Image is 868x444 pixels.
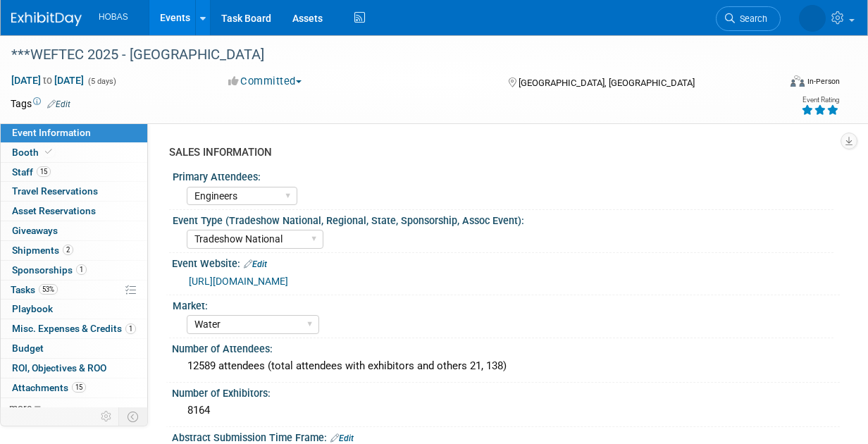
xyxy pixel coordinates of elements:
span: [DATE] [DATE] [11,74,85,87]
div: Event Website: [172,253,840,271]
a: Edit [330,433,354,443]
a: [URL][DOMAIN_NAME] [189,276,288,287]
a: Search [716,6,781,31]
span: Shipments [12,245,73,256]
span: Tasks [11,284,58,295]
div: Number of Exhibitors: [172,383,840,400]
a: Giveaways [1,221,147,240]
td: Tags [11,97,70,111]
span: Sponsorships [12,264,87,276]
img: ExhibitDay [11,12,82,26]
a: Budget [1,339,147,358]
div: ***WEFTEC 2025 - [GEOGRAPHIC_DATA] [6,42,769,68]
span: [GEOGRAPHIC_DATA], [GEOGRAPHIC_DATA] [519,78,695,88]
div: Event Type (Tradeshow National, Regional, State, Sponsorship, Assoc Event): [173,210,833,228]
span: Attachments [12,382,86,393]
button: Committed [223,74,307,89]
div: 12589 attendees (total attendees with exhibitors and others 21, 138) [182,355,829,377]
td: Personalize Event Tab Strip [94,407,119,426]
span: 53% [39,284,58,295]
span: 2 [63,245,73,255]
div: Event Format [719,73,840,94]
a: Misc. Expenses & Credits1 [1,319,147,338]
a: Playbook [1,300,147,319]
span: Playbook [12,303,53,314]
span: 15 [72,382,86,393]
span: 1 [76,264,87,275]
span: to [41,75,54,86]
div: Primary Attendees: [173,166,833,184]
a: Asset Reservations [1,202,147,221]
span: HOBAS [99,12,128,22]
i: Booth reservation complete [45,148,52,156]
div: Number of Attendees: [172,338,840,356]
span: Asset Reservations [12,205,96,216]
a: ROI, Objectives & ROO [1,359,147,378]
div: 8164 [182,400,829,421]
div: SALES INFORMATION [169,145,829,160]
div: Event Rating [801,97,839,104]
a: Edit [47,99,70,109]
span: Budget [12,343,44,354]
span: Booth [12,147,55,158]
a: more [1,398,147,417]
a: Sponsorships1 [1,261,147,280]
a: Attachments15 [1,378,147,397]
img: Format-Inperson.png [790,75,805,87]
img: Lia Chowdhury [799,5,826,32]
td: Toggle Event Tabs [119,407,148,426]
a: Event Information [1,123,147,142]
span: Giveaways [12,225,58,236]
span: Event Information [12,127,91,138]
a: Tasks53% [1,280,147,300]
span: Misc. Expenses & Credits [12,323,136,334]
span: (5 days) [87,77,116,86]
span: ROI, Objectives & ROO [12,362,106,374]
div: Market: [173,295,833,313]
span: Search [735,13,767,24]
span: 15 [37,166,51,177]
a: Travel Reservations [1,182,147,201]
a: Staff15 [1,163,147,182]
a: Booth [1,143,147,162]
span: Staff [12,166,51,178]
div: In-Person [807,76,840,87]
span: 1 [125,323,136,334]
a: Edit [244,259,267,269]
span: Travel Reservations [12,185,98,197]
a: Shipments2 [1,241,147,260]
span: more [9,402,32,413]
